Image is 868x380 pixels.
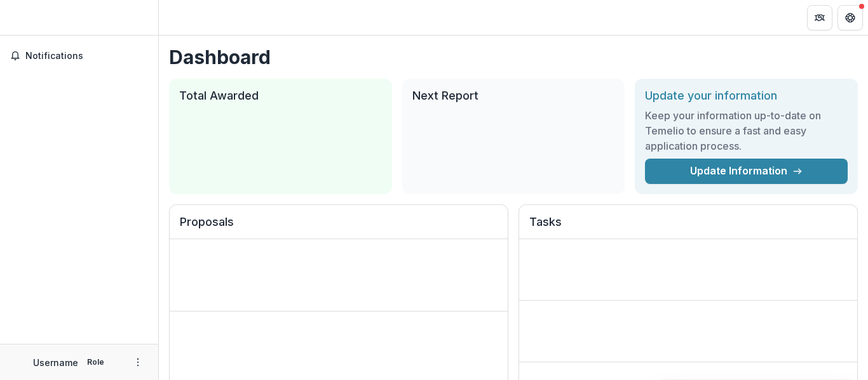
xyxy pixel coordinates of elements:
button: More [130,355,146,370]
h3: Keep your information up-to-date on Temelio to ensure a fast and easy application process. [645,108,848,154]
h2: Total Awarded [179,89,382,103]
button: Partners [807,5,832,30]
p: Role [83,357,108,368]
a: Update Information [645,159,848,184]
h2: Next Report [412,89,615,103]
h2: Update your information [645,89,848,103]
h2: Tasks [529,215,847,239]
h2: Proposals [180,215,498,239]
p: Username [33,356,78,369]
h1: Dashboard [169,46,858,69]
button: Get Help [837,5,863,30]
span: Notifications [25,51,148,62]
button: Notifications [5,46,153,66]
